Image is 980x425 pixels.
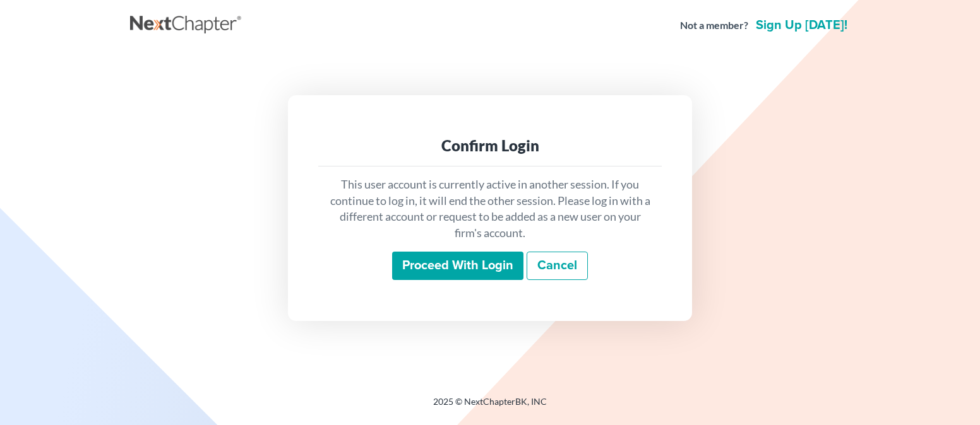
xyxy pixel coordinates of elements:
a: Sign up [DATE]! [753,19,850,32]
div: 2025 © NextChapterBK, INC [130,395,850,418]
div: Confirm Login [328,136,652,156]
p: This user account is currently active in another session. If you continue to log in, it will end ... [328,177,652,242]
strong: Not a member? [680,18,748,33]
input: Proceed with login [392,252,523,281]
a: Cancel [527,252,588,281]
